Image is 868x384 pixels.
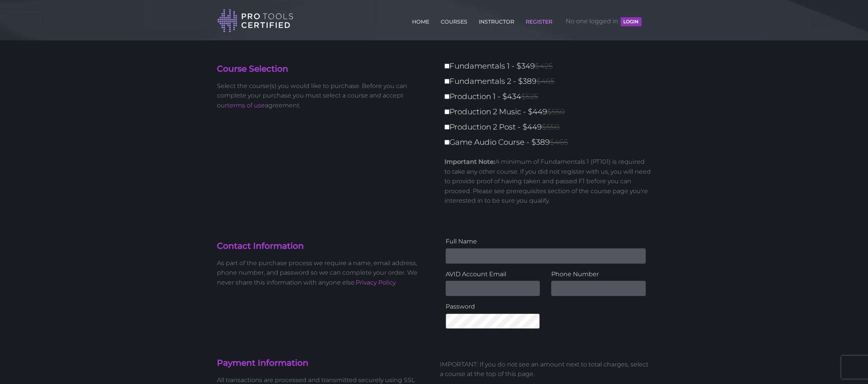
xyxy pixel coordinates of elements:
[444,157,651,206] p: A minimum of Fundamentals 1 (PT101) is required to take any other course. If you did not register...
[217,240,428,252] h4: Contact Information
[444,158,495,165] strong: Important Note:
[542,122,560,131] span: $550
[410,14,431,26] a: HOME
[444,136,656,149] label: Game Audio Course - $389
[621,17,641,26] button: LOGIN
[446,302,540,312] label: Password
[551,269,646,279] label: Phone Number
[547,107,565,116] span: $550
[446,269,540,279] label: AVID Account Email
[524,14,554,26] a: REGISTER
[217,357,428,369] h4: Payment Information
[444,120,656,134] label: Production 2 Post - $449
[356,279,396,286] a: Privacy Policy
[444,79,449,84] input: Fundamentals 2 - $389$465
[444,109,449,114] input: Production 2 Music - $449$550
[444,140,449,145] input: Game Audio Course - $389$465
[217,258,428,288] p: As part of the purchase process we require a name, email address, phone number, and password so w...
[444,90,656,103] label: Production 1 - $434
[444,64,449,69] input: Fundamentals 1 - $349$425
[217,8,294,33] img: Pro Tools Certified Logo
[444,75,656,88] label: Fundamentals 2 - $389
[550,138,568,147] span: $465
[217,81,428,110] p: Select the course(s) you would like to purchase. Before you can complete your purchase you must s...
[536,77,555,86] span: $465
[444,105,656,118] label: Production 2 Music - $449
[535,61,553,70] span: $425
[446,237,646,246] label: Full Name
[227,102,265,109] a: terms of use
[217,63,428,75] h4: Course Selection
[444,59,656,73] label: Fundamentals 1 - $349
[444,125,449,130] input: Production 2 Post - $449$550
[440,360,651,379] p: IMPORTANT: If you do not see an amount next to total charges, select a course at the top of this ...
[439,14,469,26] a: COURSES
[566,10,641,33] span: No one logged in
[477,14,516,26] a: INSTRUCTOR
[521,92,538,101] span: $525
[444,94,449,99] input: Production 1 - $434$525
